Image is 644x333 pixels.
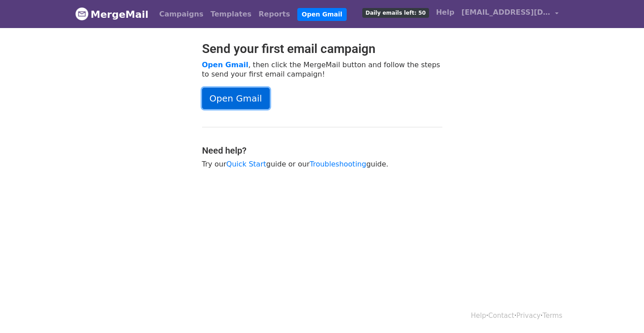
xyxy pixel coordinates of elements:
a: Contact [488,312,514,320]
span: [EMAIL_ADDRESS][DOMAIN_NAME] [462,7,551,18]
span: Daily emails left: 50 [362,8,429,18]
a: Terms [543,312,562,320]
a: Troubleshooting [310,160,366,168]
a: Templates [207,5,255,23]
a: Quick Start [227,160,266,168]
img: MergeMail logo [75,7,89,20]
p: , then click the MergeMail button and follow the steps to send your first email campaign! [202,60,442,79]
a: Open Gmail [202,88,270,109]
a: Privacy [516,312,540,320]
a: Campaigns [156,5,207,23]
h2: Send your first email campaign [202,41,442,57]
a: Open Gmail [297,8,347,21]
a: MergeMail [75,5,149,24]
a: Reports [255,5,294,23]
iframe: Chat Widget [599,290,644,333]
a: [EMAIL_ADDRESS][DOMAIN_NAME] [458,4,562,24]
a: Help [471,312,486,320]
h4: Need help? [202,145,442,156]
a: Open Gmail [202,61,248,69]
p: Try our guide or our guide. [202,159,442,169]
a: Daily emails left: 50 [359,4,432,21]
a: Help [433,4,458,21]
